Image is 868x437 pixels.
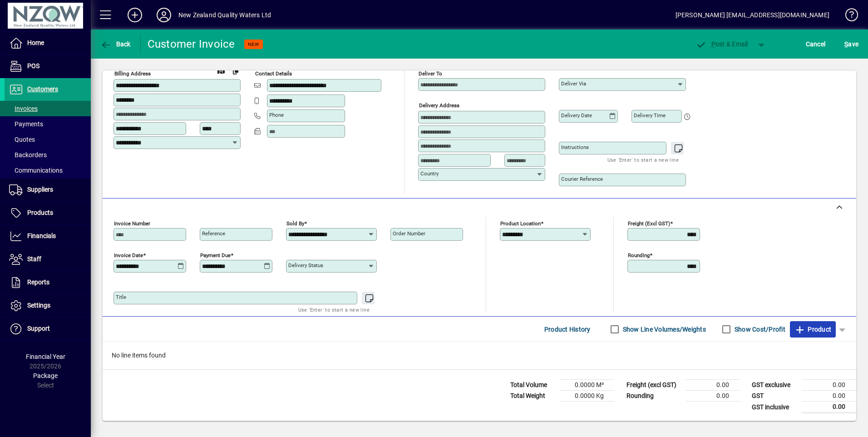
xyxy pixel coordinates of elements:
a: View on map [214,63,228,78]
mat-label: Rounding [628,252,650,258]
button: Save [842,36,861,52]
td: 0.0000 M³ [560,380,615,391]
span: S [844,40,848,48]
a: Suppliers [5,179,91,201]
span: Quotes [9,136,35,143]
mat-hint: Use 'Enter' to start a new line [607,154,679,165]
mat-label: Title [116,294,126,300]
span: Reports [27,278,49,286]
span: Invoices [9,105,38,112]
mat-label: Invoice number [114,220,150,227]
a: Backorders [5,147,91,163]
button: Product History [541,321,594,338]
mat-label: Freight (excl GST) [628,220,670,227]
a: Products [5,202,91,224]
a: POS [5,55,91,78]
button: Copy to Delivery address [228,64,243,78]
mat-label: Deliver To [419,70,442,77]
mat-label: Order number [393,230,425,237]
a: Home [5,32,91,55]
a: Reports [5,271,91,294]
app-page-header-button: Back [91,36,141,52]
td: Rounding [622,391,686,402]
span: Support [27,325,50,332]
span: NEW [248,41,259,47]
span: Product History [544,322,591,337]
span: Financial Year [26,353,65,360]
div: No line items found [103,342,856,369]
label: Show Cost/Profit [733,325,785,334]
span: Staff [27,255,41,263]
td: Total Volume [506,380,560,391]
td: 0.00 [686,380,740,391]
span: Suppliers [27,186,53,193]
span: Product [794,322,831,337]
td: 0.0000 Kg [560,391,615,402]
mat-label: Delivery date [561,112,592,119]
a: Staff [5,248,91,271]
a: Settings [5,294,91,317]
td: GST exclusive [747,380,802,391]
a: Financials [5,225,91,248]
mat-hint: Use 'Enter' to start a new line [298,304,370,315]
mat-label: Reference [202,230,225,237]
span: Products [27,209,53,216]
span: Financials [27,232,56,239]
span: Package [33,372,58,379]
button: Post & Email [691,36,753,52]
span: P [711,40,715,48]
span: Backorders [9,151,47,159]
span: Customers [27,85,58,93]
mat-label: Deliver via [561,80,586,87]
button: Cancel [804,36,828,52]
span: Home [27,39,44,46]
mat-label: Payment due [200,252,231,258]
td: Total Weight [506,391,560,402]
mat-label: Phone [269,112,284,118]
button: Profile [149,7,178,23]
a: Support [5,318,91,340]
td: 0.00 [686,391,740,402]
a: Knowledge Base [838,2,857,31]
td: GST inclusive [747,402,802,413]
td: 0.00 [802,380,856,391]
a: Quotes [5,132,91,147]
td: 0.00 [802,402,856,413]
label: Show Line Volumes/Weights [621,325,706,334]
a: Payments [5,116,91,132]
mat-label: Courier Reference [561,176,603,182]
mat-label: Invoice date [114,252,143,258]
div: [PERSON_NAME] [EMAIL_ADDRESS][DOMAIN_NAME] [676,8,829,22]
button: Add [120,7,149,23]
a: Invoices [5,101,91,116]
span: Settings [27,302,50,309]
td: 0.00 [802,391,856,402]
div: New Zealand Quality Waters Ltd [178,8,271,22]
td: GST [747,391,802,402]
button: Back [98,36,133,52]
span: ost & Email [695,40,748,48]
mat-label: Country [420,170,439,177]
mat-label: Delivery time [634,112,666,119]
span: Cancel [806,37,826,51]
mat-label: Product location [500,220,541,227]
span: Back [100,40,131,48]
div: Customer Invoice [148,37,235,51]
mat-label: Instructions [561,144,589,150]
mat-label: Sold by [286,220,304,227]
span: Payments [9,120,43,128]
span: Communications [9,167,63,174]
mat-label: Delivery status [288,262,323,268]
span: ave [844,37,858,51]
a: Communications [5,163,91,178]
td: Freight (excl GST) [622,380,686,391]
button: Product [790,321,836,338]
span: POS [27,62,39,70]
